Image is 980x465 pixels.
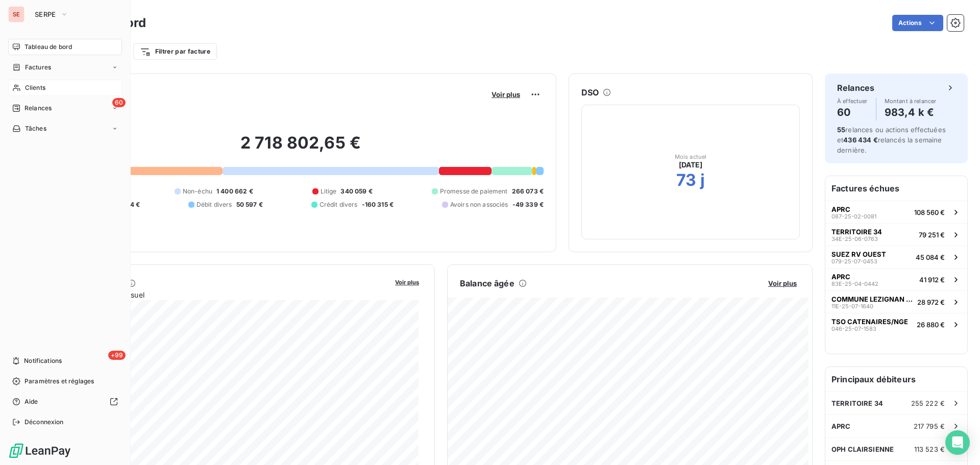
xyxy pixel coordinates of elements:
span: 26 880 € [917,321,945,329]
span: Relances [24,104,52,113]
h2: 73 [676,170,696,190]
span: 41 912 € [919,276,945,284]
span: COMMUNE LEZIGNAN CORBIERES [831,295,913,303]
button: Voir plus [765,279,800,288]
button: Voir plus [392,277,422,286]
span: 217 795 € [914,422,945,430]
span: APRC [831,273,850,281]
span: 34E-25-06-0763 [831,236,878,242]
span: APRC [831,205,850,213]
span: 108 560 € [914,208,945,216]
h2: j [700,170,705,190]
h6: Relances [837,82,874,94]
span: Tâches [25,124,46,133]
button: SUEZ RV OUEST079-25-07-045345 084 € [825,246,967,268]
button: Filtrer par facture [133,43,217,60]
span: 079-25-07-0453 [831,258,877,264]
span: Avoirs non associés [450,200,508,209]
span: +99 [108,351,126,360]
span: TSO CATENAIRES/NGE [831,317,908,326]
span: SERPE [35,10,56,18]
div: Open Intercom Messenger [945,430,970,455]
span: Notifications [24,356,62,365]
h6: Balance âgée [460,277,514,289]
span: 1 400 662 € [216,187,253,196]
span: Voir plus [768,279,797,287]
button: APRC087-25-02-0081108 560 € [825,201,967,223]
span: 046-25-07-1583 [831,326,876,332]
span: Promesse de paiement [440,187,508,196]
img: Logo LeanPay [8,443,71,459]
span: 60 [112,98,126,107]
span: 11E-25-07-1640 [831,303,873,309]
span: Crédit divers [320,200,358,209]
span: Montant à relancer [885,98,937,104]
h4: 60 [837,104,868,120]
span: Débit divers [197,200,232,209]
span: Aide [24,397,38,406]
span: 79 251 € [919,231,945,239]
span: 436 434 € [843,136,877,144]
span: Mois actuel [675,154,707,160]
span: Clients [25,83,45,92]
span: 55 [837,126,845,134]
span: SUEZ RV OUEST [831,250,886,258]
span: Chiffre d'affaires mensuel [58,289,388,300]
button: APRC83E-25-04-044241 912 € [825,268,967,290]
span: 087-25-02-0081 [831,213,876,219]
span: Litige [321,187,337,196]
button: COMMUNE LEZIGNAN CORBIERES11E-25-07-164028 972 € [825,290,967,313]
button: Actions [892,15,943,31]
span: -160 315 € [362,200,394,209]
h6: Factures échues [825,176,967,201]
span: À effectuer [837,98,868,104]
span: Non-échu [183,187,212,196]
span: Voir plus [395,279,419,286]
span: APRC [831,422,851,430]
span: TERRITOIRE 34 [831,399,883,407]
span: relances ou actions effectuées et relancés la semaine dernière. [837,126,946,154]
span: OPH CLAIRSIENNE [831,445,894,453]
span: Déconnexion [24,418,64,427]
h6: DSO [581,86,599,99]
span: 45 084 € [916,253,945,261]
button: Voir plus [488,90,523,99]
span: 113 523 € [914,445,945,453]
div: SE [8,6,24,22]
span: 340 059 € [340,187,372,196]
button: TSO CATENAIRES/NGE046-25-07-158326 880 € [825,313,967,335]
span: 50 597 € [236,200,263,209]
span: TERRITOIRE 34 [831,228,882,236]
span: 266 073 € [512,187,544,196]
span: 255 222 € [911,399,945,407]
button: TERRITOIRE 3434E-25-06-076379 251 € [825,223,967,246]
h2: 2 718 802,65 € [58,133,544,163]
span: -49 339 € [512,200,544,209]
h6: Principaux débiteurs [825,367,967,391]
a: Aide [8,394,122,410]
span: 28 972 € [917,298,945,306]
span: Tableau de bord [24,42,72,52]
span: Voir plus [492,90,520,99]
span: Factures [25,63,51,72]
span: [DATE] [679,160,703,170]
span: 83E-25-04-0442 [831,281,878,287]
h4: 983,4 k € [885,104,937,120]
span: Paramètres et réglages [24,377,94,386]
